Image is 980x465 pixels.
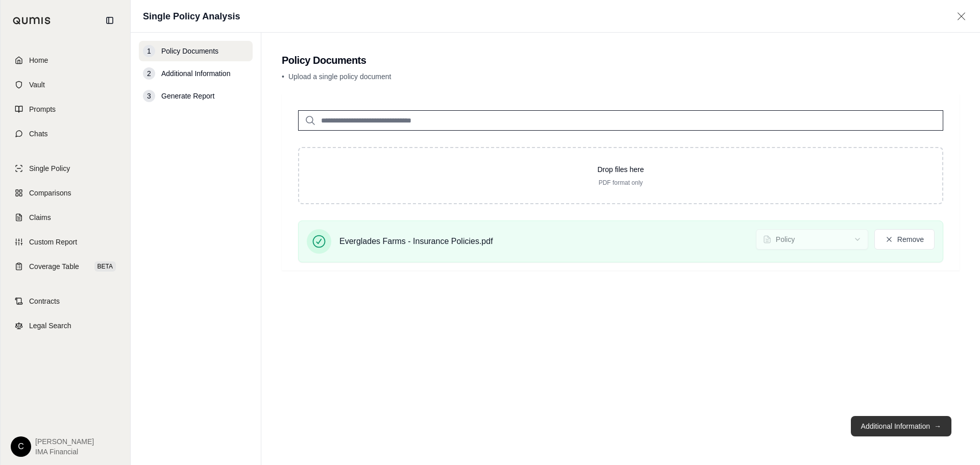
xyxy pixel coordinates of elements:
a: Comparisons [7,182,124,204]
div: C [11,436,31,457]
a: Chats [7,123,124,145]
a: Vault [7,74,124,96]
span: Policy Documents [161,46,218,56]
span: IMA Financial [35,447,94,457]
span: • [282,72,284,81]
a: Prompts [7,98,124,120]
img: Qumis Logo [13,17,51,25]
span: Everglades Farms - Insurance Policies.pdf [339,235,493,248]
span: Chats [29,129,48,139]
a: Contracts [7,290,124,312]
p: PDF format only [315,179,926,187]
span: → [934,421,941,431]
span: Custom Report [29,237,77,247]
h2: Policy Documents [282,53,960,67]
span: Home [29,55,48,65]
span: Single Policy [29,163,70,174]
button: Remove [874,229,935,250]
div: 2 [143,67,155,80]
span: Prompts [29,104,56,114]
a: Legal Search [7,314,124,337]
a: Custom Report [7,231,124,253]
span: Contracts [29,296,60,306]
button: Collapse sidebar [102,12,118,29]
span: Vault [29,80,45,90]
span: Claims [29,212,51,223]
button: Additional Information→ [851,416,951,436]
span: Generate Report [161,91,214,101]
span: Upload a single policy document [288,72,391,81]
span: Comparisons [29,188,71,198]
div: 3 [143,90,155,102]
span: BETA [94,261,116,272]
div: 1 [143,45,155,57]
span: [PERSON_NAME] [35,436,94,447]
a: Claims [7,206,124,229]
a: Coverage TableBETA [7,255,124,278]
span: Additional Information [161,68,230,79]
a: Single Policy [7,157,124,180]
span: Legal Search [29,321,71,331]
a: Home [7,49,124,71]
h1: Single Policy Analysis [143,9,240,23]
span: Coverage Table [29,261,79,272]
p: Drop files here [315,164,926,175]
